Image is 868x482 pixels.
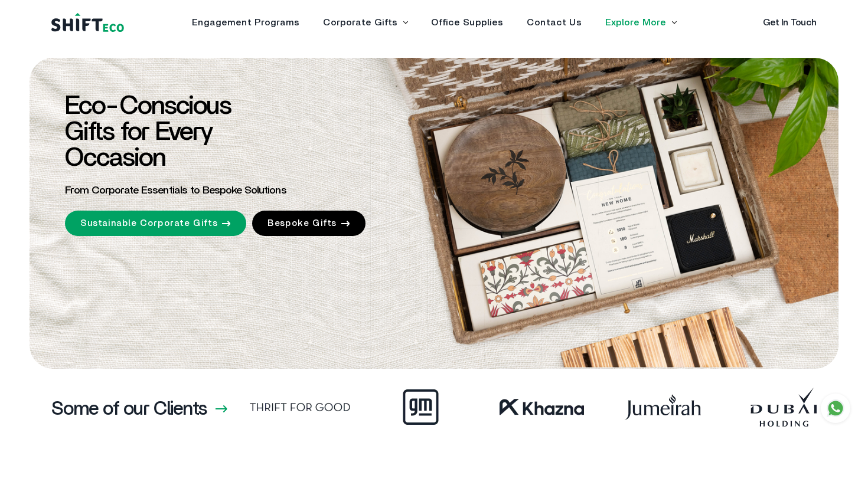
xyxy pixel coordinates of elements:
a: Office Supplies [431,18,503,27]
a: Corporate Gifts [323,18,397,27]
a: Bespoke Gifts [252,211,366,236]
a: Contact Us [527,18,582,27]
img: Frame_38.webp [596,386,717,428]
img: Frame_67.webp [233,386,354,428]
a: Engagement Programs [192,18,299,27]
img: Frame_59.webp [475,386,596,428]
img: Frame_41.webp [717,386,838,428]
a: Explore More [605,18,666,27]
h3: Some of our Clients [51,399,207,418]
a: Sustainable Corporate Gifts [65,211,246,236]
span: From Corporate Essentials to Bespoke Solutions [65,185,286,196]
span: Eco-Conscious Gifts for Every Occasion [65,93,231,171]
img: Frame_42.webp [354,386,475,428]
a: Get In Touch [763,18,817,27]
